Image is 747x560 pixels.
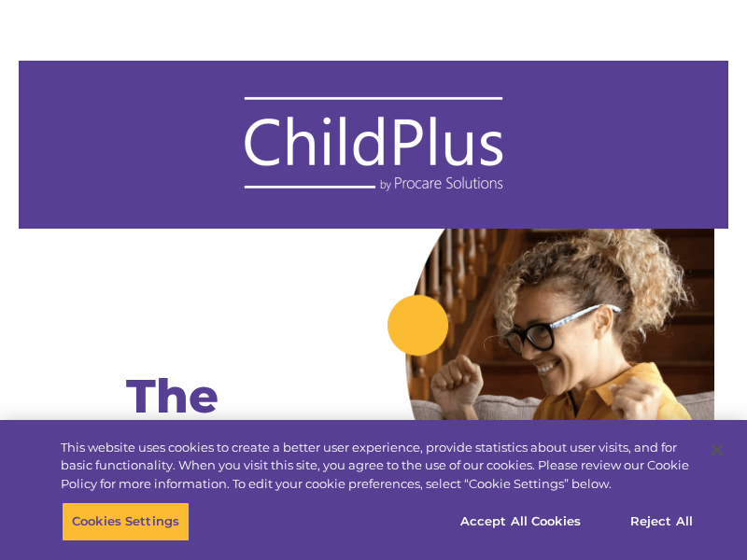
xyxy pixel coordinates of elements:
[603,502,720,541] button: Reject All
[61,439,695,494] div: This website uses cookies to create a better user experience, provide statistics about user visit...
[697,429,738,470] button: Close
[450,502,591,541] button: Accept All Cookies
[62,502,190,541] button: Cookies Settings
[233,93,514,196] img: ChildPlus_Logo-ByPC-White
